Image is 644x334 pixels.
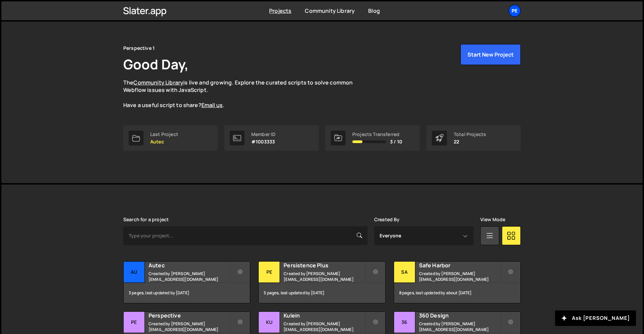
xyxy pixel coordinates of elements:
div: Last Project [150,132,178,137]
div: Member ID [251,132,276,137]
div: Pe [124,312,145,333]
label: View Mode [480,217,505,222]
p: The is live and growing. Explore the curated scripts to solve common Webflow issues with JavaScri... [123,79,366,109]
h1: Good Day, [123,55,189,73]
button: Start New Project [460,44,521,65]
div: Ku [259,312,280,333]
a: Community Library [133,79,183,86]
h2: Safe Harbor [419,262,500,269]
h2: Persistence Plus [284,262,365,269]
h2: Perspective [149,312,230,319]
a: Community Library [305,7,355,14]
h2: Kulein [284,312,365,319]
small: Created by [PERSON_NAME][EMAIL_ADDRESS][DOMAIN_NAME] [149,271,230,282]
input: Type your project... [123,226,367,245]
small: Created by [PERSON_NAME][EMAIL_ADDRESS][DOMAIN_NAME] [284,321,365,332]
button: Ask [PERSON_NAME] [555,310,636,326]
div: 3 pages, last updated by [DATE] [124,283,250,303]
small: Created by [PERSON_NAME][EMAIL_ADDRESS][DOMAIN_NAME] [284,271,365,282]
h2: 360 Design [419,312,500,319]
div: Sa [394,262,415,283]
label: Search for a project [123,217,169,222]
a: Pe [509,5,521,17]
a: Last Project Autec [123,125,218,151]
a: Blog [368,7,380,14]
div: 36 [394,312,415,333]
a: Sa Safe Harbor Created by [PERSON_NAME][EMAIL_ADDRESS][DOMAIN_NAME] 8 pages, last updated by abou... [394,261,521,303]
a: Au Autec Created by [PERSON_NAME][EMAIL_ADDRESS][DOMAIN_NAME] 3 pages, last updated by [DATE] [123,261,250,303]
div: Pe [259,262,280,283]
div: Projects Transferred [352,132,402,137]
p: #1003333 [251,139,276,144]
label: Created By [374,217,400,222]
span: 3 / 10 [390,139,402,144]
div: 5 pages, last updated by [DATE] [259,283,385,303]
a: Email us [201,101,223,109]
small: Created by [PERSON_NAME][EMAIL_ADDRESS][DOMAIN_NAME] [419,271,500,282]
h2: Autec [149,262,230,269]
p: 22 [454,139,486,144]
small: Created by [PERSON_NAME][EMAIL_ADDRESS][DOMAIN_NAME] [149,321,230,332]
a: Projects [269,7,291,14]
div: Total Projects [454,132,486,137]
div: 8 pages, last updated by about [DATE] [394,283,520,303]
a: Pe Persistence Plus Created by [PERSON_NAME][EMAIL_ADDRESS][DOMAIN_NAME] 5 pages, last updated by... [258,261,385,303]
p: Autec [150,139,178,144]
div: Perspective 1 [123,44,155,52]
small: Created by [PERSON_NAME][EMAIL_ADDRESS][DOMAIN_NAME] [419,321,500,332]
div: Au [124,262,145,283]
